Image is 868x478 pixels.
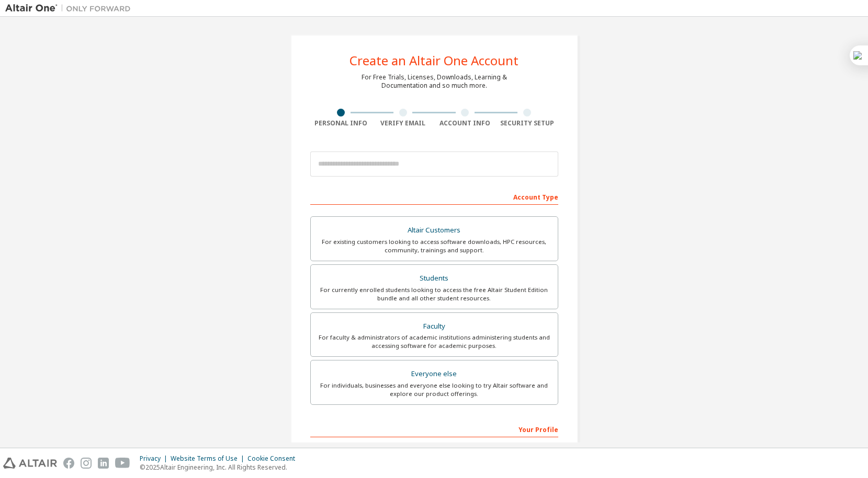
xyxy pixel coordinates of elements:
[5,3,136,14] img: Altair One
[317,286,551,302] div: For currently enrolled students looking to access the free Altair Student Edition bundle and all ...
[362,73,507,90] div: For Free Trials, Licenses, Downloads, Learning & Documentation and so much more.
[310,188,558,205] div: Account Type
[140,463,301,472] p: © 2025 Altair Engineering, Inc. All Rights Reserved.
[434,119,497,127] div: Account Info
[310,421,558,437] div: Your Profile
[317,381,551,398] div: For individuals, businesses and everyone else looking to try Altair software and explore our prod...
[115,458,130,469] img: youtube.svg
[171,454,247,463] div: Website Terms of Use
[140,454,171,463] div: Privacy
[310,119,373,127] div: Personal Info
[317,367,551,381] div: Everyone else
[317,333,551,350] div: For faculty & administrators of academic institutions administering students and accessing softwa...
[3,458,57,469] img: altair_logo.svg
[317,238,551,254] div: For existing customers looking to access software downloads, HPC resources, community, trainings ...
[317,319,551,334] div: Faculty
[81,458,92,469] img: instagram.svg
[317,271,551,286] div: Students
[372,119,434,127] div: Verify Email
[496,119,558,127] div: Security Setup
[98,458,109,469] img: linkedin.svg
[247,454,301,463] div: Cookie Consent
[350,54,518,67] div: Create an Altair One Account
[63,458,74,469] img: facebook.svg
[317,223,551,238] div: Altair Customers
